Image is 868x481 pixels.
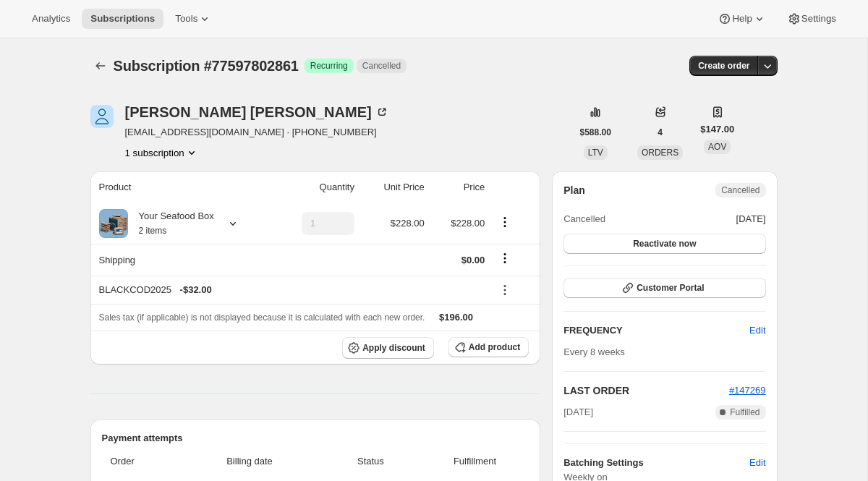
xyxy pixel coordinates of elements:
button: Edit [741,319,774,342]
span: Add product [469,341,520,353]
span: [DATE] [736,212,766,226]
span: Edit [749,456,765,470]
span: Cancelled [721,184,759,196]
th: Unit Price [359,171,429,203]
small: 2 items [139,226,167,236]
div: [PERSON_NAME] [PERSON_NAME] [125,105,389,119]
span: Sales tax (if applicable) is not displayed because it is calculated with each new order. [99,312,425,323]
button: Apply discount [342,337,434,359]
span: $228.00 [391,218,425,229]
span: - $32.00 [180,283,212,297]
span: Help [732,13,752,25]
button: Analytics [23,9,79,29]
span: [EMAIL_ADDRESS][DOMAIN_NAME] · [PHONE_NUMBER] [125,125,389,140]
button: Subscriptions [82,9,163,29]
span: Reactivate now [633,238,696,250]
span: Subscriptions [90,13,155,25]
th: Shipping [90,244,272,276]
div: BLACKCOD2025 [99,283,485,297]
button: $588.00 [571,122,620,142]
th: Product [90,171,272,203]
span: Analytics [32,13,70,25]
button: Create order [689,56,758,76]
button: Product actions [125,145,199,160]
button: Add product [448,337,529,357]
span: Settings [801,13,836,25]
button: Edit [741,451,774,474]
button: Settings [778,9,845,29]
button: Tools [166,9,221,29]
span: Billing date [187,454,312,469]
h2: LAST ORDER [563,383,729,398]
img: product img [99,209,128,238]
span: Recurring [310,60,348,72]
span: Apply discount [362,342,425,354]
button: Customer Portal [563,278,765,298]
button: #147269 [729,383,766,398]
div: Your Seafood Box [128,209,214,238]
button: Product actions [493,214,516,230]
span: [DATE] [563,405,593,420]
a: #147269 [729,385,766,396]
th: Price [429,171,490,203]
span: AOV [708,142,726,152]
button: Subscriptions [90,56,111,76]
span: LTV [588,148,603,158]
span: Customer Portal [637,282,704,294]
h6: Batching Settings [563,456,749,470]
span: Status [320,454,421,469]
span: David Kortas [90,105,114,128]
button: Help [709,9,775,29]
button: Reactivate now [563,234,765,254]
span: Edit [749,323,765,338]
span: $228.00 [451,218,485,229]
span: Fulfilled [730,406,759,418]
span: $196.00 [439,312,473,323]
span: Tools [175,13,197,25]
span: Cancelled [563,212,605,226]
span: Create order [698,60,749,72]
span: Cancelled [362,60,401,72]
th: Quantity [272,171,359,203]
span: ORDERS [642,148,678,158]
span: Subscription #77597802861 [114,58,299,74]
span: Every 8 weeks [563,346,625,357]
span: $588.00 [580,127,611,138]
h2: FREQUENCY [563,323,749,338]
th: Order [102,446,184,477]
button: Shipping actions [493,250,516,266]
h2: Plan [563,183,585,197]
span: $147.00 [700,122,734,137]
h2: Payment attempts [102,431,529,446]
span: 4 [658,127,663,138]
span: $0.00 [461,255,485,265]
button: 4 [649,122,671,142]
span: Fulfillment [430,454,520,469]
